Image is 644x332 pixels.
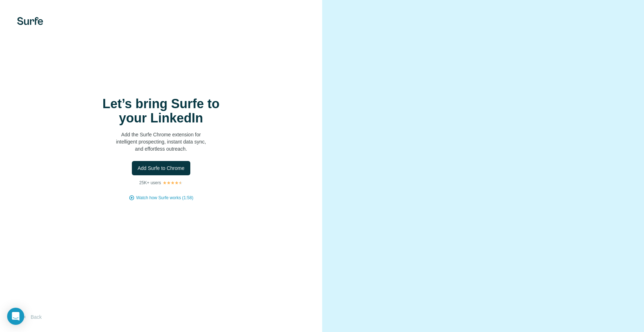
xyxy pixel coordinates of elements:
[17,311,47,323] button: Back
[90,131,232,152] p: Add the Surfe Chrome extension for intelligent prospecting, instant data sync, and effortless out...
[139,180,161,186] p: 25K+ users
[90,97,232,125] h1: Let’s bring Surfe to your LinkedIn
[163,181,183,185] img: Rating Stars
[138,165,185,172] span: Add Surfe to Chrome
[7,308,24,325] div: Open Intercom Messenger
[136,195,193,201] button: Watch how Surfe works (1:58)
[17,17,43,25] img: Surfe's logo
[132,161,190,175] button: Add Surfe to Chrome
